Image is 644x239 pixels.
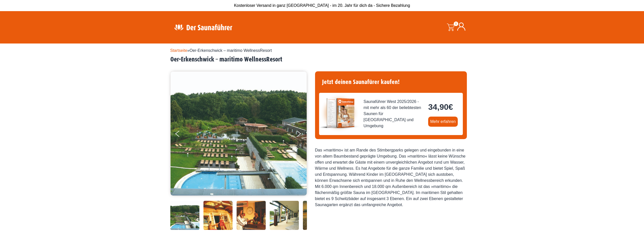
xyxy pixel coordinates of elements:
[364,99,424,129] span: Saunaführer West 2025/2026 - mit mehr als 60 der beliebtesten Saunen für [GEOGRAPHIC_DATA] und Um...
[454,21,458,26] span: 0
[428,117,458,127] a: Mehr erfahren
[296,128,308,141] button: Next
[170,48,188,53] a: Startseite
[175,128,188,141] button: Previous
[170,56,474,63] h2: Oer-Erkenschwick – maritimo WellnessResort
[190,48,272,53] span: Oer-Erkenschwick – maritimo WellnessResort
[170,48,272,53] span: »
[234,3,410,8] span: Kostenloser Versand in ganz [GEOGRAPHIC_DATA] - im 20. Jahr für dich da - Sichere Bezahlung
[319,93,360,133] img: der-saunafuehrer-2025-west.jpg
[448,102,453,112] span: €
[319,75,463,89] h4: Jetzt deinen Saunafürer kaufen!
[315,147,467,208] div: Das »maritimo« ist am Rande des Stimbergparks gelegen und eingebunden in eine von altem Baumbesta...
[428,102,453,112] bdi: 34,90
